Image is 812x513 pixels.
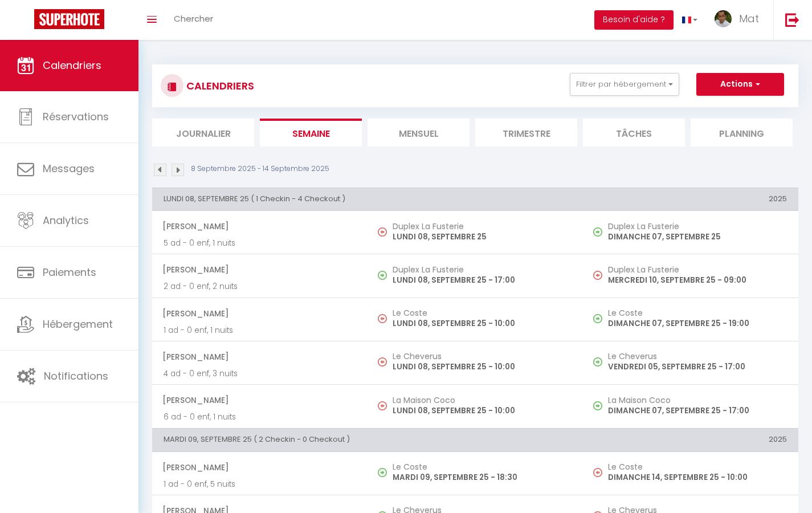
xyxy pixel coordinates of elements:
[368,119,470,146] li: Mensuel
[608,471,787,483] p: DIMANCHE 14, SEPTEMBRE 25 - 10:00
[570,73,679,96] button: Filtrer par hébergement
[593,227,602,237] img: NO IMAGE
[162,259,356,280] span: [PERSON_NAME]
[593,314,602,323] img: NO IMAGE
[393,396,572,405] h5: La Maison Coco
[608,317,787,329] p: DIMANCHE 07, SEPTEMBRE 25 - 19:00
[43,58,101,72] span: Calendriers
[393,265,572,274] h5: Duplex La Fusterie
[608,308,787,317] h5: Le Coste
[393,274,572,286] p: LUNDI 08, SEPTEMBRE 25 - 17:00
[608,274,787,286] p: MERCREDI 10, SEPTEMBRE 25 - 09:00
[393,308,572,317] h5: Le Coste
[691,119,793,146] li: Planning
[785,13,799,27] img: logout
[583,119,685,146] li: Tâches
[43,109,109,124] span: Réservations
[393,222,572,231] h5: Duplex La Fusterie
[594,10,674,30] button: Besoin d'aide ?
[260,119,362,146] li: Semaine
[162,457,356,478] span: [PERSON_NAME]
[164,324,356,336] p: 1 ad - 0 enf, 1 nuits
[152,429,583,451] th: MARDI 09, SEPTEMBRE 25 ( 2 Checkin - 0 Checkout )
[593,468,602,477] img: NO IMAGE
[393,317,572,329] p: LUNDI 08, SEPTEMBRE 25 - 10:00
[608,222,787,231] h5: Duplex La Fusterie
[608,265,787,274] h5: Duplex La Fusterie
[378,357,387,367] img: NO IMAGE
[164,411,356,423] p: 6 ad - 0 enf, 1 nuits
[608,396,787,405] h5: La Maison Coco
[152,188,583,210] th: LUNDI 08, SEPTEMBRE 25 ( 1 Checkin - 4 Checkout )
[43,265,96,279] span: Paiements
[715,10,732,27] img: ...
[34,9,104,29] img: Super Booking
[164,368,356,380] p: 4 ad - 0 enf, 3 nuits
[174,13,213,25] span: Chercher
[43,161,95,176] span: Messages
[152,119,254,146] li: Journalier
[593,357,602,367] img: NO IMAGE
[393,361,572,373] p: LUNDI 08, SEPTEMBRE 25 - 10:00
[43,317,113,331] span: Hébergement
[183,73,254,99] h3: CALENDRIERS
[44,369,108,383] span: Notifications
[583,188,798,210] th: 2025
[162,346,356,368] span: [PERSON_NAME]
[43,213,89,227] span: Analytics
[164,280,356,292] p: 2 ad - 0 enf, 2 nuits
[583,429,798,451] th: 2025
[164,237,356,249] p: 5 ad - 0 enf, 1 nuits
[696,73,784,96] button: Actions
[593,401,602,410] img: NO IMAGE
[162,389,356,411] span: [PERSON_NAME]
[378,314,387,323] img: NO IMAGE
[593,271,602,280] img: NO IMAGE
[739,11,759,26] span: Mat
[191,164,329,174] p: 8 Septembre 2025 - 14 Septembre 2025
[608,361,787,373] p: VENDREDI 05, SEPTEMBRE 25 - 17:00
[608,352,787,361] h5: Le Cheverus
[393,231,572,243] p: LUNDI 08, SEPTEMBRE 25
[393,352,572,361] h5: Le Cheverus
[378,401,387,410] img: NO IMAGE
[9,5,43,39] button: Ouvrir le widget de chat LiveChat
[475,119,577,146] li: Trimestre
[608,462,787,471] h5: Le Coste
[378,227,387,237] img: NO IMAGE
[608,231,787,243] p: DIMANCHE 07, SEPTEMBRE 25
[393,462,572,471] h5: Le Coste
[164,478,356,490] p: 1 ad - 0 enf, 5 nuits
[162,215,356,237] span: [PERSON_NAME]
[608,405,787,417] p: DIMANCHE 07, SEPTEMBRE 25 - 17:00
[393,471,572,483] p: MARDI 09, SEPTEMBRE 25 - 18:30
[393,405,572,417] p: LUNDI 08, SEPTEMBRE 25 - 10:00
[162,303,356,324] span: [PERSON_NAME]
